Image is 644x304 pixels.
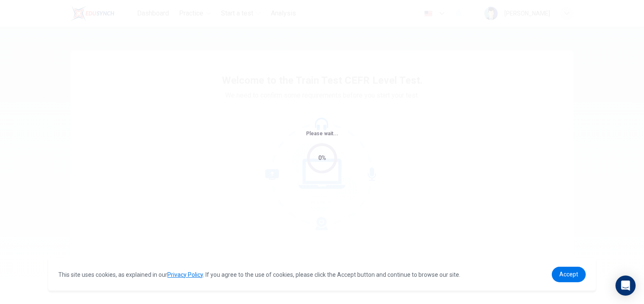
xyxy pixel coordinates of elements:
div: 0% [318,153,326,163]
a: Privacy Policy [167,271,203,278]
div: Open Intercom Messenger [615,276,636,296]
span: Please wait... [306,131,338,137]
a: dismiss cookie message [552,267,586,282]
span: Accept [559,271,578,278]
span: This site uses cookies, as explained in our . If you agree to the use of cookies, please click th... [58,271,460,278]
div: cookieconsent [48,258,596,291]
